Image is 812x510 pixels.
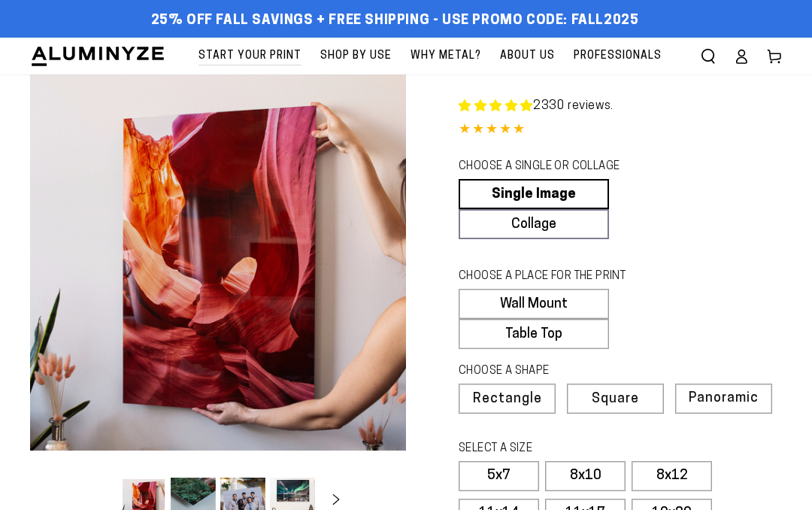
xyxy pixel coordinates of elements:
[473,393,542,406] span: Rectangle
[574,47,662,65] span: Professionals
[459,461,539,491] label: 5x7
[566,38,669,74] a: Professionals
[313,38,399,74] a: Shop By Use
[459,179,609,209] a: Single Image
[592,393,639,406] span: Square
[689,391,759,405] span: Panoramic
[459,120,782,141] div: 4.85 out of 5.0 stars
[459,289,609,319] label: Wall Mount
[403,38,489,74] a: Why Metal?
[500,47,555,65] span: About Us
[320,47,392,65] span: Shop By Use
[198,47,301,65] span: Start Your Print
[459,319,609,349] label: Table Top
[30,45,165,68] img: Aluminyze
[151,13,639,29] span: 25% off FALL Savings + Free Shipping - Use Promo Code: FALL2025
[492,38,562,74] a: About Us
[411,47,481,65] span: Why Metal?
[545,461,626,491] label: 8x10
[459,269,647,285] legend: CHOOSE A PLACE FOR THE PRINT
[632,461,712,491] label: 8x12
[459,363,647,380] legend: CHOOSE A SHAPE
[459,159,647,175] legend: CHOOSE A SINGLE OR COLLAGE
[692,40,725,73] summary: Search our site
[459,209,609,239] a: Collage
[191,38,309,74] a: Start Your Print
[459,441,647,457] legend: SELECT A SIZE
